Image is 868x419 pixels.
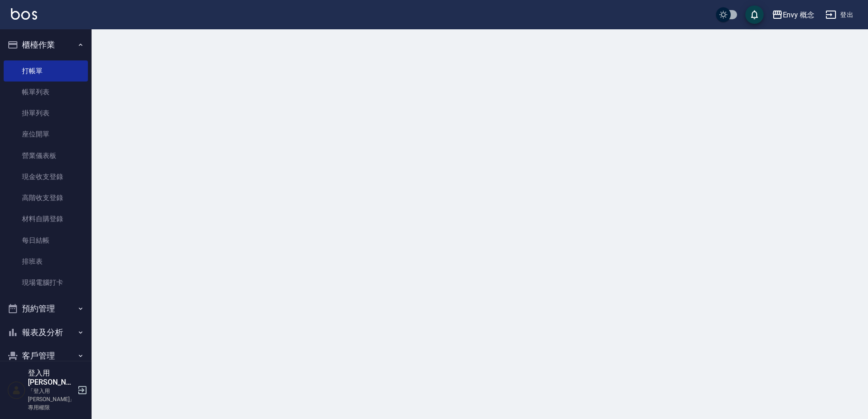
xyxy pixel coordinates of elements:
button: 櫃檯作業 [4,33,88,57]
img: Person [7,381,26,399]
img: Logo [11,8,37,20]
p: 「登入用[PERSON_NAME]」專用權限 [28,387,75,412]
div: Envy 概念 [783,9,815,21]
a: 每日結帳 [4,230,88,251]
a: 座位開單 [4,124,88,145]
a: 排班表 [4,251,88,272]
button: 客戶管理 [4,344,88,368]
a: 現場電腦打卡 [4,272,88,293]
a: 打帳單 [4,60,88,82]
button: save [745,5,764,24]
a: 掛單列表 [4,103,88,124]
a: 營業儀表板 [4,145,88,166]
button: 登出 [822,6,857,23]
button: Envy 概念 [768,5,819,24]
a: 帳單列表 [4,82,88,103]
a: 現金收支登錄 [4,166,88,187]
button: 報表及分析 [4,321,88,344]
button: 預約管理 [4,297,88,321]
a: 材料自購登錄 [4,208,88,229]
h5: 登入用[PERSON_NAME] [28,369,75,387]
a: 高階收支登錄 [4,187,88,208]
